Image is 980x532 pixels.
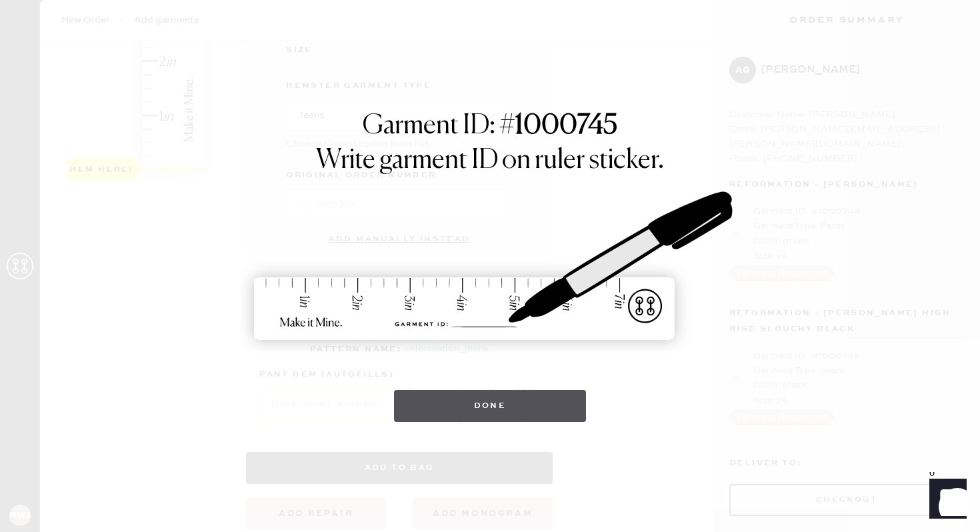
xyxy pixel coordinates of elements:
h1: Garment ID: # [363,110,617,145]
strong: 1000745 [515,113,617,139]
button: Done [394,390,587,422]
h1: Write garment ID on ruler sticker. [316,145,664,177]
iframe: Front Chat [917,472,974,529]
img: ruler-sticker-sharpie.svg [240,157,740,377]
